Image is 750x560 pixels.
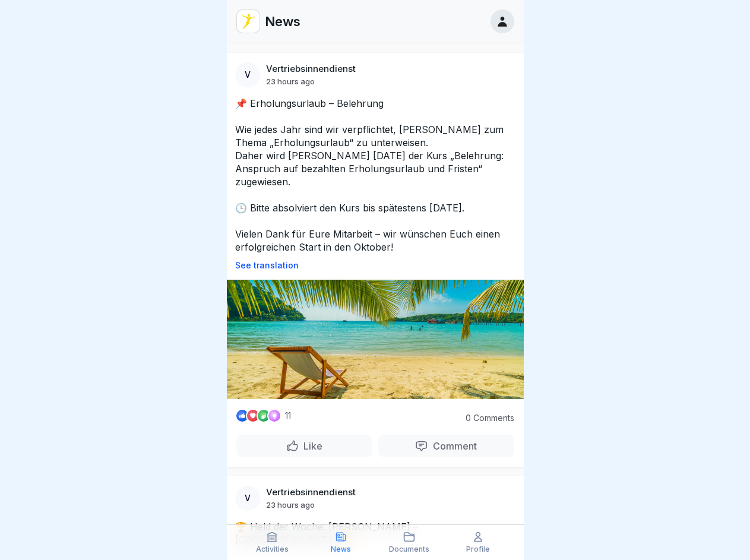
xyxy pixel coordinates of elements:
p: Vertriebsinnendienst [266,487,356,498]
p: Activities [256,545,289,553]
div: V [235,486,260,511]
p: 23 hours ago [266,500,315,510]
p: 11 [285,411,291,420]
img: vd4jgc378hxa8p7qw0fvrl7x.png [237,10,260,33]
p: Profile [466,545,490,553]
p: Vertriebsinnendienst [266,64,356,74]
p: Like [299,440,322,452]
img: Post Image [227,280,524,399]
p: 23 hours ago [266,77,315,86]
p: 0 Comments [449,413,514,423]
p: See translation [235,261,515,270]
p: 📌 Erholungsurlaub – Belehrung Wie jedes Jahr sind wir verpflichtet, [PERSON_NAME] zum Thema „Erho... [235,97,515,254]
div: V [235,62,260,87]
p: News [265,14,300,29]
p: Documents [389,545,429,553]
p: Comment [428,440,477,452]
p: News [331,545,351,553]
